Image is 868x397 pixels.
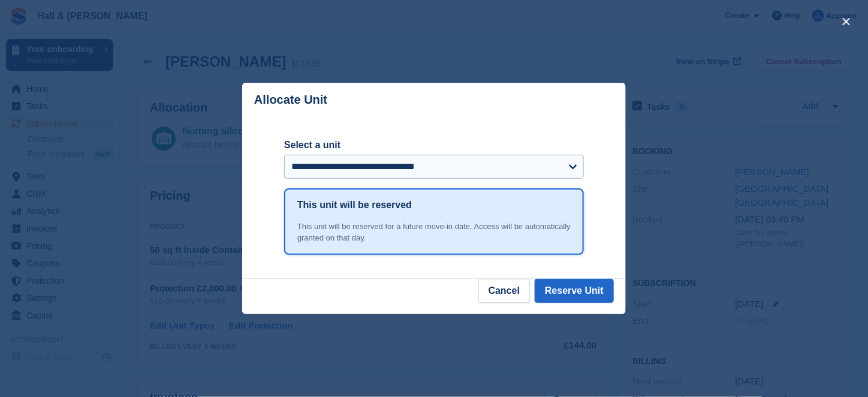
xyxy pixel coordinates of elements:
[478,279,530,303] button: Cancel
[837,12,856,31] button: close
[284,138,584,152] label: Select a unit
[297,221,571,244] div: This unit will be reserved for a future move-in date. Access will be automatically granted on tha...
[535,279,614,303] button: Reserve Unit
[297,198,412,212] h1: This unit will be reserved
[254,93,327,107] p: Allocate Unit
